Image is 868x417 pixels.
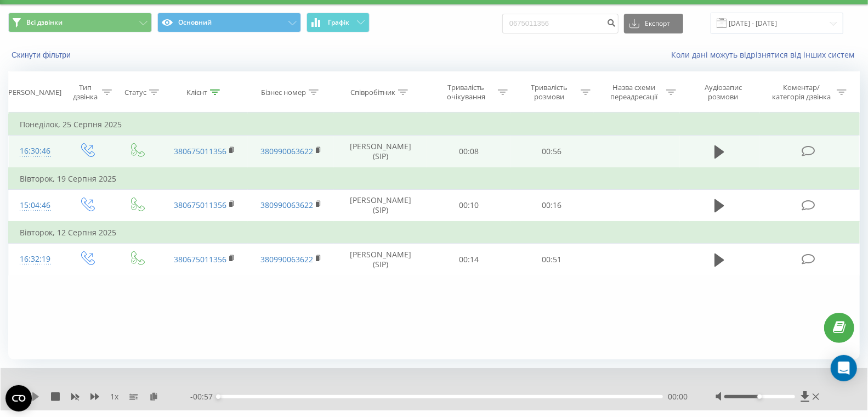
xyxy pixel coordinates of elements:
div: Співробітник [350,88,395,97]
td: 00:56 [510,136,594,168]
div: Accessibility label [758,395,762,399]
td: 00:10 [427,189,510,222]
td: [PERSON_NAME] (SIP) [334,244,427,275]
a: 380990063622 [260,254,313,264]
button: Основний [157,13,301,32]
span: 00:00 [668,391,688,402]
div: Тип дзвінка [71,83,99,102]
span: - 00:57 [190,391,218,402]
div: Accessibility label [216,395,220,399]
button: Графік [307,13,370,32]
td: Вівторок, 19 Серпня 2025 [9,168,860,190]
a: 380990063622 [260,200,313,210]
span: Графік [328,19,349,26]
div: [PERSON_NAME] [6,88,61,97]
td: 00:51 [510,244,594,275]
button: Експорт [624,14,683,33]
div: Коментар/категорія дзвінка [770,83,834,102]
div: 16:32:19 [20,249,50,270]
button: Всі дзвінки [8,13,152,32]
div: Клієнт [186,88,207,97]
td: Вівторок, 12 Серпня 2025 [9,222,860,244]
span: Всі дзвінки [26,18,63,27]
span: 1 x [110,391,118,402]
button: Open CMP widget [5,385,32,412]
div: Тривалість розмови [520,83,578,102]
div: Назва схеми переадресації [605,83,663,102]
td: 00:14 [427,244,510,275]
td: 00:08 [427,136,510,168]
div: Open Intercom Messenger [831,355,857,381]
button: Скинути фільтри [8,50,76,60]
a: 380675011356 [174,146,226,156]
a: Коли дані можуть відрізнятися вiд інших систем [671,49,860,60]
a: 380990063622 [260,146,313,156]
td: [PERSON_NAME] (SIP) [334,189,427,222]
div: Аудіозапис розмови [690,83,757,102]
a: 380675011356 [174,254,226,264]
td: Понеділок, 25 Серпня 2025 [9,114,860,136]
div: Бізнес номер [261,88,306,97]
td: 00:16 [510,189,594,222]
td: [PERSON_NAME] (SIP) [334,136,427,168]
div: 16:30:46 [20,140,50,162]
input: Пошук за номером [502,14,619,33]
div: Тривалість очікування [437,83,495,102]
div: 15:04:46 [20,195,50,216]
div: Статус [124,88,146,97]
a: 380675011356 [174,200,226,210]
